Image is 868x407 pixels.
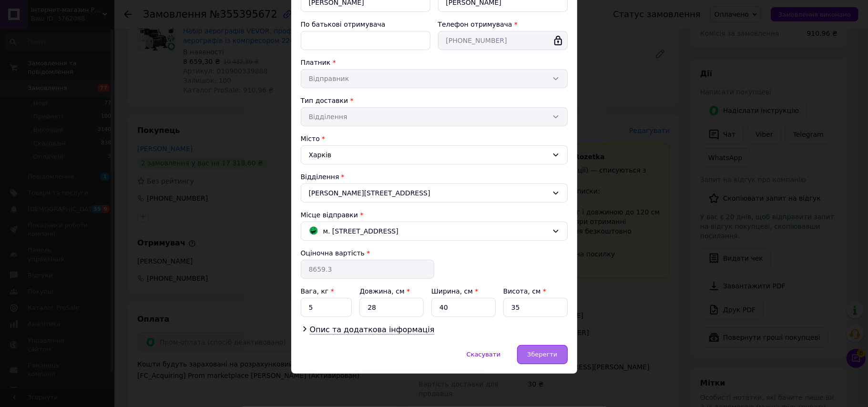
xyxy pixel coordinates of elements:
[301,58,568,67] div: Платник
[438,20,512,28] label: Телефон отримувача
[301,210,568,220] div: Місце відправки
[301,134,568,143] div: Місто
[301,183,568,203] div: [PERSON_NAME][STREET_ADDRESS]
[301,172,568,182] div: Відділення
[438,31,568,50] input: +380
[359,287,410,295] label: Довжина, см
[301,20,386,28] label: По батькові отримувача
[301,249,365,257] label: Оціночна вартість
[301,145,568,164] div: Харків
[301,96,568,105] div: Тип доставки
[323,226,398,236] span: м. [STREET_ADDRESS]
[301,287,334,295] label: Вага, кг
[467,351,500,358] span: Скасувати
[431,287,478,295] label: Ширина, см
[527,351,557,358] span: Зберегти
[503,287,546,295] label: Висота, см
[310,325,435,335] span: Опис та додаткова інформація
